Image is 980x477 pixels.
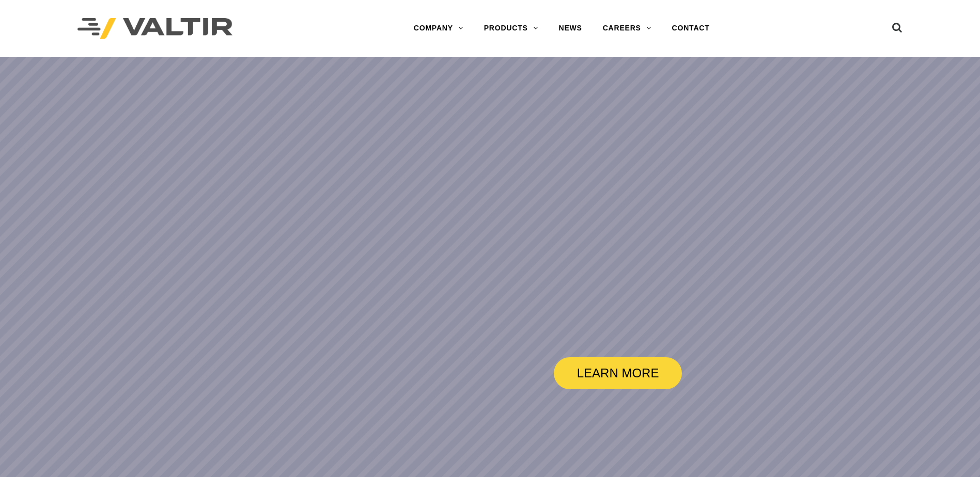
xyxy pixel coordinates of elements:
img: Valtir [77,18,232,39]
a: LEARN MORE [554,357,682,389]
a: COMPANY [403,18,474,39]
a: CONTACT [662,18,720,39]
a: NEWS [549,18,593,39]
a: CAREERS [593,18,662,39]
a: PRODUCTS [474,18,549,39]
